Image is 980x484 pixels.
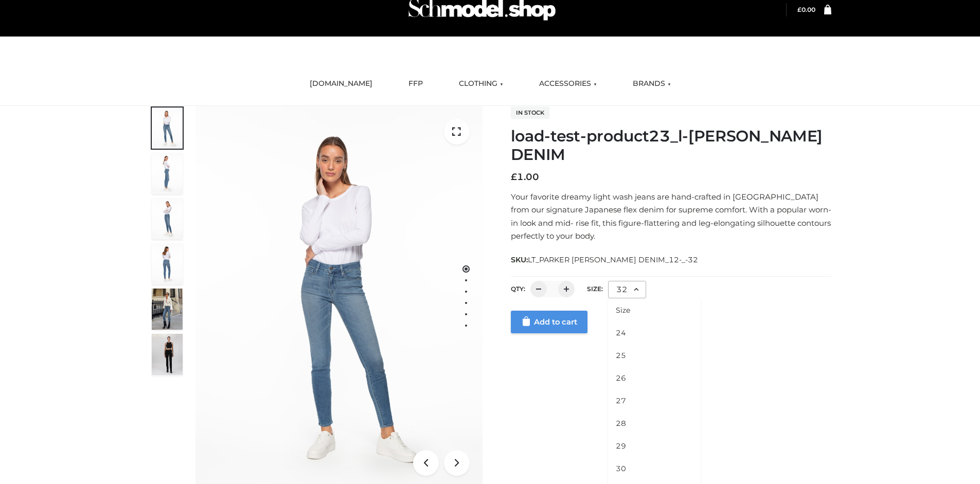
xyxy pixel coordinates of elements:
img: 2001KLX-Ava-skinny-cove-4-scaled_4636a833-082b-4702-abec-fd5bf279c4fc.jpg [152,153,183,194]
img: 2001KLX-Ava-skinny-cove-1-scaled_9b141654-9513-48e5-b76c-3dc7db129200.jpg [152,107,183,149]
img: 2001KLX-Ava-skinny-cove-3-scaled_eb6bf915-b6b9-448f-8c6c-8cabb27fd4b2.jpg [152,198,183,239]
bdi: 0.00 [797,6,815,13]
li: 29 [608,435,701,457]
a: FFP [401,73,431,95]
bdi: 1.00 [511,171,539,183]
a: £0.00 [797,6,815,13]
a: Add to cart [511,311,587,333]
li: 27 [608,389,701,412]
p: Your favorite dreamy light wash jeans are hand-crafted in [GEOGRAPHIC_DATA] from our signature Ja... [511,190,831,243]
img: 49df5f96394c49d8b5cbdcda3511328a.HD-1080p-2.5Mbps-49301101_thumbnail.jpg [152,334,183,375]
span: SKU: [511,254,699,266]
a: CLOTHING [451,73,511,95]
li: Size [608,299,701,321]
li: 30 [608,457,701,480]
label: Size: [587,285,603,293]
div: 32 [608,281,646,298]
span: LT_PARKER [PERSON_NAME] DENIM_12-_-32 [528,255,698,264]
li: 24 [608,321,701,344]
span: In stock [511,106,549,119]
label: QTY: [511,285,525,293]
li: 28 [608,412,701,435]
span: £ [511,171,517,183]
a: [DOMAIN_NAME] [302,73,380,95]
a: ACCESSORIES [531,73,604,95]
img: Bowery-Skinny_Cove-1.jpg [152,289,183,330]
img: 2001KLX-Ava-skinny-cove-2-scaled_32c0e67e-5e94-449c-a916-4c02a8c03427.jpg [152,243,183,284]
h1: load-test-product23_l-[PERSON_NAME] DENIM [511,127,831,164]
li: 25 [608,344,701,367]
li: 26 [608,367,701,389]
a: BRANDS [625,73,679,95]
span: £ [797,6,801,13]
